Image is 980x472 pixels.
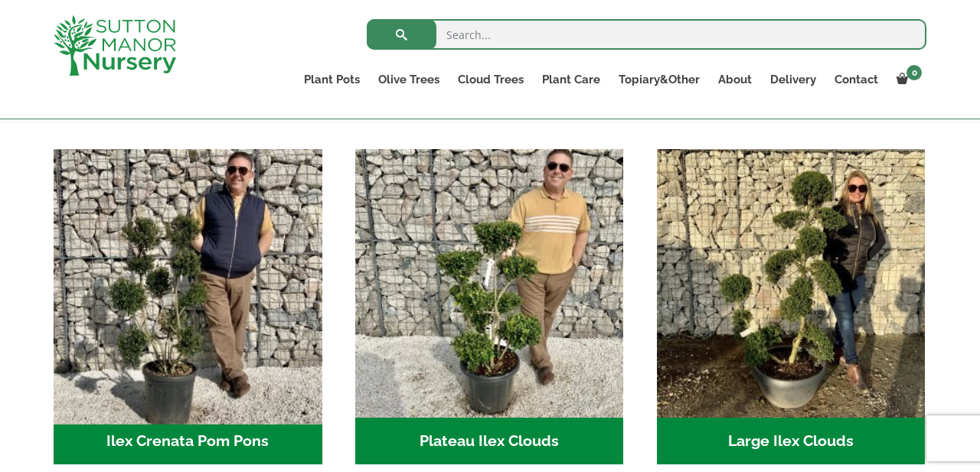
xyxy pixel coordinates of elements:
[54,15,176,76] img: logo
[657,149,926,464] a: Visit product category Large Ilex Clouds
[533,69,609,90] a: Plant Care
[825,69,887,90] a: Contact
[609,69,709,90] a: Topiary&Other
[367,19,926,50] input: Search...
[709,69,761,90] a: About
[369,69,449,90] a: Olive Trees
[761,69,825,90] a: Delivery
[887,69,926,90] a: 0
[657,149,926,418] img: Large Ilex Clouds
[295,69,369,90] a: Plant Pots
[54,149,322,464] a: Visit product category Ilex Crenata Pom Pons
[449,69,533,90] a: Cloud Trees
[54,418,322,465] h2: Ilex Crenata Pom Pons
[906,65,922,80] span: 0
[355,149,624,464] a: Visit product category Plateau Ilex Clouds
[47,142,328,424] img: Ilex Crenata Pom Pons
[355,418,624,465] h2: Plateau Ilex Clouds
[657,418,926,465] h2: Large Ilex Clouds
[355,149,624,418] img: Plateau Ilex Clouds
